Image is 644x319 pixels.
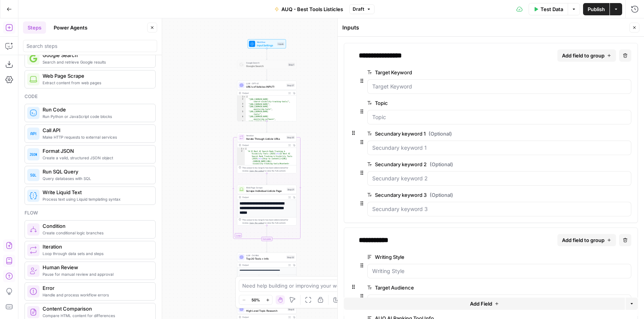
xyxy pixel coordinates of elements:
[529,3,568,15] button: Test Data
[242,196,286,199] div: Output
[43,175,149,182] span: Query databases with SQL
[266,173,268,185] g: Edge from step_20 to step_21
[237,133,297,173] div: LoopIterationIterate Through Listicle URLsStep 20Output[ "# 22 Best AI Search Rank Tracking & Vis...
[367,160,588,168] label: Secundary keyword 2
[43,243,149,250] span: Iteration
[367,253,588,261] label: Writing Style
[43,230,149,236] span: Create conditional logic branches
[367,99,588,107] label: Topic
[237,237,297,241] div: Complete
[430,191,453,199] span: (Optional)
[429,130,452,137] span: (Optional)
[246,64,286,68] span: Google Search
[43,80,149,86] span: Extract content from web pages
[583,3,609,15] button: Publish
[43,155,149,161] span: Create a valid, structured JSON object
[367,284,588,291] label: Target Audience
[43,134,149,140] span: Make HTTP requests to external services
[237,60,297,69] div: Google SearchGoogle SearchStep 1
[43,222,149,230] span: Condition
[257,41,276,44] span: Workflow
[237,98,246,103] div: 2
[277,42,284,46] div: Inputs
[237,116,246,121] div: 6
[367,130,588,137] label: Secundary keyword 1
[557,234,616,246] button: Add field to group
[246,82,285,85] span: LLM · GPT-4.1
[43,51,149,59] span: Google Search
[372,113,626,121] input: Topic
[43,284,149,292] span: Error
[43,106,149,113] span: Run Code
[372,267,626,275] input: Writing Style
[237,103,246,106] div: 3
[23,21,46,34] button: Steps
[25,93,156,100] div: Code
[43,168,149,175] span: Run SQL Query
[266,49,268,60] g: Edge from start to step_1
[242,92,286,95] div: Output
[237,81,297,121] div: LLM · GPT-4.1URL's of listicles INPUT!Step 27Output[ "[URL][DOMAIN_NAME] -search-visibility-track...
[270,3,348,15] button: AUQ - Best Tools Listicles
[243,96,246,98] span: Toggle code folding, rows 1 through 11
[237,121,246,126] div: 7
[30,308,37,316] img: vrinnnclop0vshvmafd7ip1g7ohf
[250,170,264,172] span: Copy the output
[43,126,149,134] span: Call API
[43,147,149,155] span: Format JSON
[372,144,626,152] input: Secundary keyword 1
[470,300,492,308] span: Add Field
[25,209,156,216] div: Flow
[242,166,295,172] div: This output is too large & has been abbreviated for review. to view the full content.
[286,255,295,259] div: Step 22
[246,134,285,137] span: Iteration
[588,5,605,13] span: Publish
[242,218,295,224] div: This output is too large & has been abbreviated for review. to view the full content.
[43,271,149,277] span: Pause for manual review and approval
[43,188,149,196] span: Write Liquid Text
[257,43,276,47] span: Input Settings
[266,69,268,80] g: Edge from step_1 to step_27
[246,254,285,257] span: LLM · O4 Mini
[246,309,286,312] span: High Level Topic Research
[242,263,286,267] div: Output
[288,63,295,66] div: Step 1
[430,160,453,168] span: (Optional)
[287,308,295,311] div: Step 8
[251,297,260,303] span: 50%
[266,241,268,252] g: Edge from step_20-iteration-end to step_22
[237,111,246,116] div: 5
[237,39,297,49] div: WorkflowInput SettingsInputs
[557,49,616,62] button: Add field to group
[43,72,149,80] span: Web Page Scrape
[367,191,588,199] label: Secundary keyword 3
[242,316,286,319] div: Output
[246,186,285,189] span: Web Page Scrape
[372,83,626,90] input: Target Keyword
[246,137,285,141] span: Iterate Through Listicle URLs
[372,175,626,182] input: Secundary keyword 2
[286,136,295,139] div: Step 20
[344,298,625,310] button: Add Field
[349,4,375,14] button: Draft
[243,148,245,151] span: Toggle code folding, rows 1 through 3
[43,250,149,257] span: Loop through data sets and steps
[43,305,149,312] span: Content Comparison
[246,85,285,88] span: URL's of listicles INPUT!
[266,121,268,133] g: Edge from step_27 to step_20
[367,69,588,76] label: Target Keyword
[242,144,286,147] div: Output
[372,205,626,213] input: Secundary keyword 3
[562,236,605,244] span: Add field to group
[43,292,149,298] span: Handle and process workflow errors
[342,24,627,31] div: Inputs
[281,5,343,13] span: AUQ - Best Tools Listicles
[353,6,364,13] span: Draft
[246,189,285,193] span: Scrape Individual Listicle Page
[246,257,285,260] span: Top 20 Tools + Info
[26,42,154,50] input: Search steps
[43,59,149,65] span: Search and retrieve Google results
[540,5,563,13] span: Test Data
[250,222,264,224] span: Copy the output
[237,96,246,98] div: 1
